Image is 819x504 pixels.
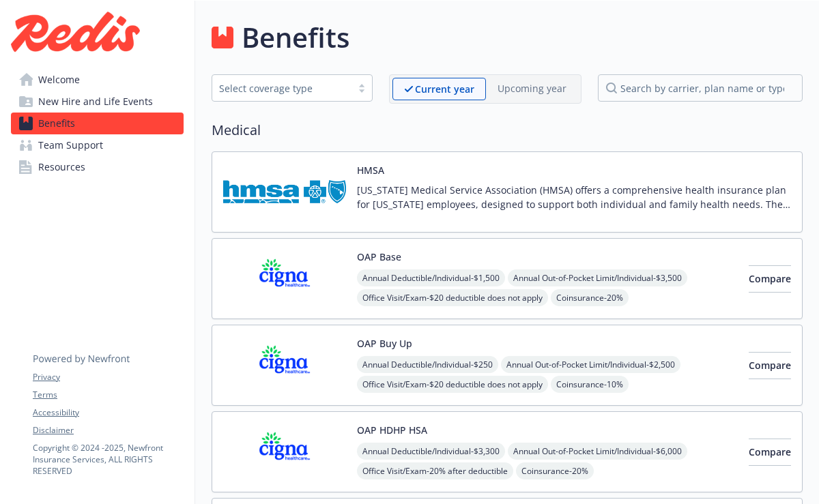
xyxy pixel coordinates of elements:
h2: Medical [212,120,803,140]
a: Benefits [11,113,184,134]
a: Accessibility [33,406,183,419]
span: Compare [749,445,791,458]
a: New Hire and Life Events [11,91,184,113]
a: Disclaimer [33,424,183,436]
p: Upcoming year [498,81,566,95]
span: Benefits [38,113,75,134]
span: Compare [749,272,791,285]
a: Team Support [11,134,184,156]
span: Compare [749,359,791,372]
button: OAP Buy Up [357,336,412,351]
p: Copyright © 2024 - 2025 , Newfront Insurance Services, ALL RIGHTS RESERVED [33,442,183,477]
img: CIGNA carrier logo [223,423,346,481]
button: HMSA [357,163,384,177]
span: Office Visit/Exam - $20 deductible does not apply [357,376,548,393]
span: New Hire and Life Events [38,91,153,113]
a: Resources [11,156,184,178]
div: Select coverage type [219,81,345,95]
span: Office Visit/Exam - 20% after deductible [357,462,513,479]
input: search by carrier, plan name or type [598,74,803,102]
span: Office Visit/Exam - $20 deductible does not apply [357,289,548,306]
span: Coinsurance - 20% [516,462,594,479]
p: [US_STATE] Medical Service Association (HMSA) offers a comprehensive health insurance plan for [U... [357,183,791,211]
span: Team Support [38,134,103,156]
span: Upcoming year [486,78,578,100]
button: OAP Base [357,250,401,264]
img: CIGNA carrier logo [223,336,346,394]
span: Welcome [38,69,80,91]
p: Current year [415,82,474,96]
a: Terms [33,389,183,401]
span: Annual Deductible/Individual - $1,500 [357,269,505,286]
span: Coinsurance - 20% [551,289,629,306]
a: Privacy [33,371,183,383]
span: Annual Deductible/Individual - $3,300 [357,443,505,460]
span: Coinsurance - 10% [551,376,629,393]
a: Welcome [11,69,184,91]
button: Compare [749,265,791,293]
span: Annual Deductible/Individual - $250 [357,356,498,373]
img: Hawaii Medical Service Association carrier logo [223,163,346,221]
button: OAP HDHP HSA [357,423,427,437]
img: CIGNA carrier logo [223,250,346,308]
span: Annual Out-of-Pocket Limit/Individual - $3,500 [508,269,687,286]
span: Resources [38,156,85,178]
span: Annual Out-of-Pocket Limit/Individual - $2,500 [501,356,680,373]
span: Annual Out-of-Pocket Limit/Individual - $6,000 [508,443,687,460]
button: Compare [749,439,791,466]
button: Compare [749,352,791,379]
h1: Benefits [242,17,349,58]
